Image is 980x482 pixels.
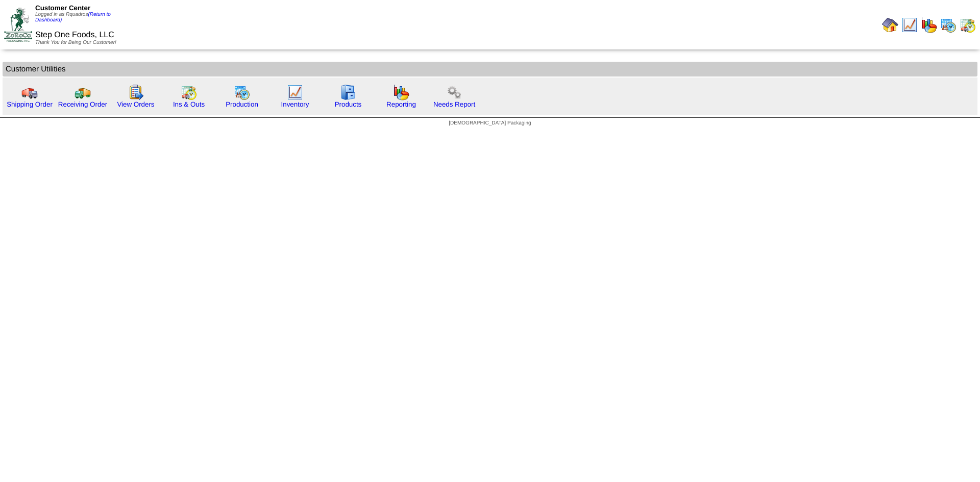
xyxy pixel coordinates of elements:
[901,17,918,33] img: line_graph.gif
[940,17,957,33] img: calendarprod.gif
[921,17,937,33] img: graph.gif
[128,84,144,100] img: workorder.gif
[882,17,898,33] img: home.gif
[433,100,475,108] a: Needs Report
[75,84,91,100] img: truck2.gif
[960,17,976,33] img: calendarinout.gif
[173,100,205,108] a: Ins & Outs
[226,100,258,108] a: Production
[234,84,250,100] img: calendarprod.gif
[446,84,462,100] img: workflow.png
[35,4,90,12] span: Customer Center
[3,62,977,77] td: Customer Utilities
[4,8,32,42] img: ZoRoCo_Logo(Green%26Foil)%20jpg.webp
[117,100,154,108] a: View Orders
[35,12,111,23] span: Logged in as Rquadros
[287,84,303,100] img: line_graph.gif
[181,84,197,100] img: calendarinout.gif
[35,12,111,23] a: (Return to Dashboard)
[281,100,309,108] a: Inventory
[7,100,53,108] a: Shipping Order
[449,120,531,126] span: [DEMOGRAPHIC_DATA] Packaging
[340,84,356,100] img: cabinet.gif
[58,100,107,108] a: Receiving Order
[386,100,416,108] a: Reporting
[21,84,38,100] img: truck.gif
[335,100,362,108] a: Products
[35,40,116,45] span: Thank You for Being Our Customer!
[393,84,409,100] img: graph.gif
[35,31,114,39] span: Step One Foods, LLC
